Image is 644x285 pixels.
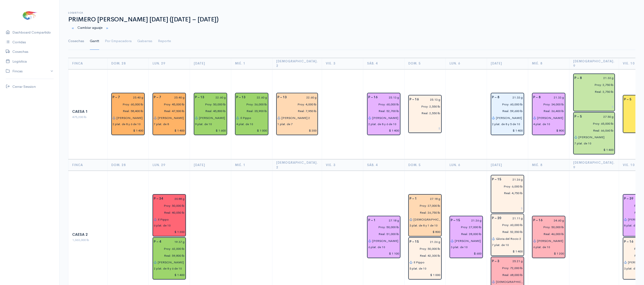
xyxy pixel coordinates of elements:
[463,217,482,224] input: g
[545,217,564,224] input: g
[407,202,440,209] input: estimadas
[154,122,169,126] div: 7 plat. de 8
[491,214,524,256] div: Piscina: 20 Peso: 21.11 g Libras Proy: 60,000 lb Libras Reales: 52,550 lb Rendimiento: 87.6% Empa...
[277,122,293,126] div: 1 plat. de 7
[153,194,186,236] div: Piscina: 34 Peso: 20.88 g Libras Proy: 50,000 lb Libras Reales: 40,050 lb Rendimiento: 80.1% Empa...
[72,115,87,119] span: 475,200 lb
[409,223,438,228] div: 3 plat. de 8 y 1 de 10
[621,96,634,103] div: P – 5
[489,258,502,265] div: P – 3
[272,159,322,171] th: [DEMOGRAPHIC_DATA]. 2
[574,103,614,110] input: $
[192,94,207,101] div: P – 13
[110,101,143,108] input: estimadas
[111,93,145,135] div: Piscina: 7 Peso: 25.40 g Libras Proy: 60,000 lb Libras Reales: 58,400 lb Rendimiento: 97.3% Empac...
[248,94,267,101] input: g
[533,122,550,126] div: 4 plat. de 10
[621,238,636,245] div: P – 16
[190,159,231,171] th: [DATE]
[502,258,523,265] input: g
[528,159,569,171] th: Mié. 8
[489,108,523,114] input: pescadas
[110,108,143,114] input: pescadas
[380,94,399,101] input: g
[233,101,267,108] input: estimadas
[151,238,164,245] div: P – 4
[572,88,614,95] input: pescadas
[572,81,614,88] input: estimadas
[275,94,290,101] div: P – 13
[322,58,363,69] th: Vie. 3
[422,96,440,103] input: g
[585,75,614,82] input: g
[105,33,132,50] a: Por Empacadora
[502,94,523,101] input: g
[407,238,422,245] div: P – 15
[572,75,585,82] div: P – 8
[445,58,487,69] th: Lun. 6
[621,195,636,202] div: P – 39
[489,222,523,229] input: estimadas
[166,195,185,202] input: g
[276,93,318,135] div: Piscina: 13 Peso: 22.60 g Libras Proy: 4,000 lb Libras Reales: 7,950 lb Rendimiento: 198.8% Empac...
[404,159,445,171] th: Dom. 5
[489,190,523,197] input: pescadas
[365,94,380,101] div: P – 16
[533,127,564,134] input: $
[90,33,99,50] a: Gantt
[585,113,614,120] input: g
[164,238,185,245] input: g
[445,159,487,171] th: Lun. 6
[363,58,404,69] th: Sáb. 4
[231,159,272,171] th: Mié. 1
[574,146,614,153] input: $
[68,11,635,14] h6: Logistica
[72,238,89,242] span: 1,063,000 lb
[151,245,185,252] input: estimadas
[530,231,564,237] input: pescadas
[407,110,440,117] input: pescadas
[489,265,523,271] input: estimadas
[487,159,528,171] th: [DATE]
[624,266,639,271] div: 3 plat. de 8
[151,252,185,259] input: pescadas
[151,108,185,114] input: pescadas
[368,122,396,126] div: 2 plat. de 8 y 6 de 10
[574,141,591,146] div: 7 plat. de 10
[107,159,149,171] th: Dom. 28
[154,228,185,235] input: $
[207,94,226,101] input: g
[275,101,317,108] input: estimadas
[233,94,248,101] div: P – 13
[272,58,322,69] th: [DEMOGRAPHIC_DATA]. 2
[492,122,520,126] div: 2 plat. de 8 y 5 de 10
[409,266,426,271] div: 5 plat. de 10
[451,250,482,257] input: $
[72,232,103,237] div: Caesa 2
[572,127,614,134] input: pescadas
[365,101,399,108] input: estimadas
[504,215,523,222] input: g
[489,101,523,108] input: estimadas
[407,195,420,202] div: P – 1
[322,159,363,171] th: Vie. 3
[368,245,385,249] div: 6 plat. de 10
[573,74,615,112] div: Piscina: 8 Peso: 21.33 g Libras Proy: 2,750 lb Libras Reales: 2,750 lb Rendimiento: 100.0% Empaca...
[149,58,190,69] th: Lun. 29
[68,16,635,23] h1: PRIMERO [PERSON_NAME] [DATE] ([DATE] – [DATE])
[624,223,641,228] div: 8 plat. de 10
[368,250,399,257] input: $
[277,127,317,134] input: $
[235,93,268,135] div: Piscina: 13 Peso: 22.60 g Libras Proy: 36,000 lb Libras Reales: 35,900 lb Rendimiento: 99.7% Empa...
[137,33,152,50] a: Gabarras
[530,94,543,101] div: P – 8
[65,23,638,33] div: Cambiar aguaje
[195,127,226,134] input: $
[236,122,253,126] div: 4 plat. de 10
[154,266,182,271] div: 2 plat. de 8 y 6 de 10
[365,108,399,114] input: pescadas
[489,176,504,183] div: P – 15
[368,127,399,134] input: $
[492,127,523,134] input: $
[363,159,404,171] th: Sáb. 4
